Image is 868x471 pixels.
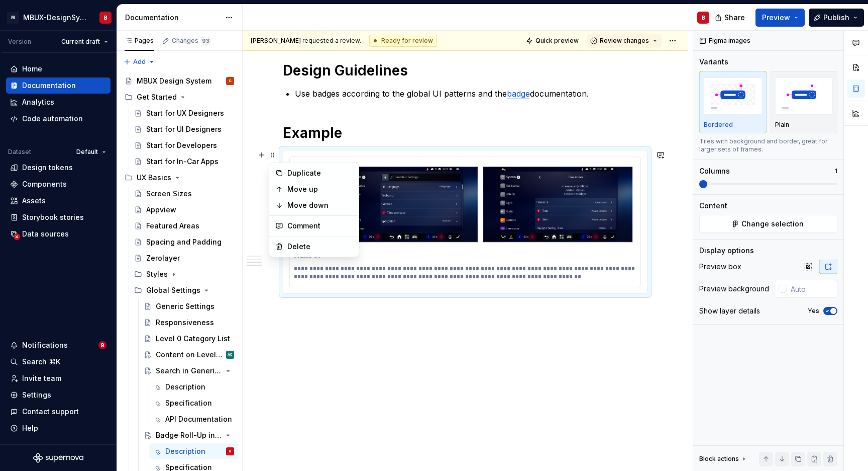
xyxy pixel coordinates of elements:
[699,452,748,466] div: Block actions
[172,37,211,45] div: Changes
[724,13,745,23] span: Share
[523,34,583,48] button: Quick preview
[22,407,79,417] div: Contact support
[125,37,154,45] div: Pages
[146,189,192,199] div: Screen Sizes
[8,38,31,46] div: Version
[133,58,146,66] span: Add
[140,347,238,363] a: Content on Level 1 & deeper levelsAC
[130,121,238,137] a: Start for UI Designers
[140,427,238,443] a: Badge Roll-Up in Settings
[6,94,111,110] a: Analytics
[6,176,111,192] a: Components
[229,76,232,86] div: C
[699,57,728,67] div: Variants
[6,420,111,436] button: Help
[140,363,238,379] a: Search in Generic Settings
[130,153,238,170] a: Start for In-Car Apps
[33,453,83,463] svg: Supernova Logo
[57,35,113,49] button: Current draft
[72,145,111,159] button: Default
[775,121,789,129] p: Plain
[7,12,19,24] div: M
[251,37,301,44] span: [PERSON_NAME]
[6,370,111,386] a: Invite team
[762,13,790,23] span: Preview
[156,334,230,344] div: Level 0 Category List
[699,166,730,176] div: Columns
[130,234,238,250] a: Spacing and Padding
[6,209,111,225] a: Storybook stories
[6,354,111,370] button: Search ⌘K
[121,55,158,69] button: Add
[6,387,111,403] a: Settings
[130,105,238,121] a: Start for UX Designers
[22,81,76,91] div: Documentation
[699,201,727,211] div: Content
[22,97,54,107] div: Analytics
[823,13,849,23] span: Publish
[6,160,111,176] a: Design tokens
[787,280,837,298] input: Auto
[600,37,649,45] span: Review changes
[22,163,73,173] div: Design tokens
[809,9,864,27] button: Publish
[137,92,177,102] div: Get Started
[6,226,111,242] a: Data sources
[98,341,106,349] span: 9
[146,205,176,215] div: Appview
[699,215,837,233] button: Change selection
[156,318,214,328] div: Responsiveness
[699,455,739,463] div: Block actions
[587,34,662,48] button: Review changes
[137,173,171,183] div: UX Basics
[130,137,238,153] a: Start for Developers
[22,357,60,367] div: Search ⌘K
[130,266,238,282] div: Styles
[22,179,67,189] div: Components
[6,337,111,353] button: Notifications9
[287,242,353,252] div: Delete
[146,140,217,150] div: Start for Developers
[22,64,42,74] div: Home
[228,350,233,360] div: AC
[251,37,361,45] span: requested a review.
[741,219,804,229] span: Change selection
[149,395,238,411] a: Specification
[146,156,219,167] div: Start for In-Car Apps
[165,414,232,424] div: API Documentation
[156,301,214,311] div: Generic Settings
[149,443,238,459] a: DescriptionB
[535,37,579,45] span: Quick preview
[507,89,530,99] a: badge
[699,246,754,256] div: Display options
[287,221,353,231] div: Comment
[287,168,353,178] div: Duplicate
[140,331,238,347] a: Level 0 Category List
[130,218,238,234] a: Featured Areas
[156,350,224,360] div: Content on Level 1 & deeper levels
[6,404,111,420] button: Contact support
[146,108,224,118] div: Start for UX Designers
[283,62,408,79] strong: Design Guidelines
[200,37,211,45] span: 93
[156,430,222,440] div: Badge Roll-Up in Settings
[130,250,238,266] a: Zerolayer
[775,77,833,114] img: placeholder
[2,7,115,28] button: MMBUX-DesignSystemB
[130,282,238,298] div: Global Settings
[137,76,211,86] div: MBUX Design System
[287,184,353,194] div: Move up
[702,14,705,22] div: B
[156,366,222,376] div: Search in Generic Settings
[704,121,733,129] p: Bordered
[6,193,111,209] a: Assets
[699,137,837,153] div: Tiles with background and border, great for larger sets of frames.
[22,229,69,239] div: Data sources
[287,200,353,210] div: Move down
[140,298,238,315] a: Generic Settings
[146,124,222,134] div: Start for UI Designers
[835,167,837,175] p: 1
[61,38,100,46] span: Current draft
